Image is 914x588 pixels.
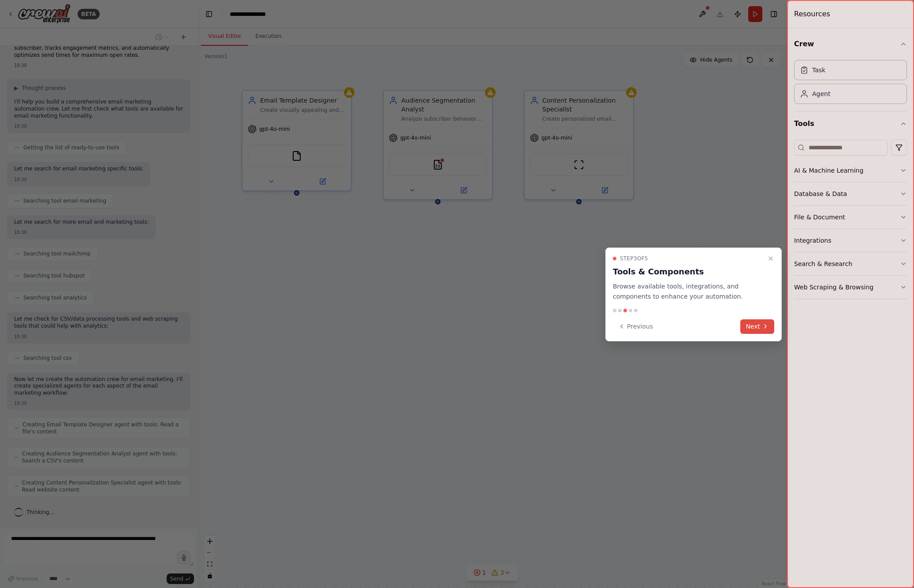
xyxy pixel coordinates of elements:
[613,319,658,334] button: Previous
[740,319,774,334] button: Next
[203,8,215,20] button: Hide left sidebar
[765,253,776,264] button: Close walkthrough
[613,266,764,278] h3: Tools & Components
[613,281,764,302] p: Browse available tools, integrations, and components to enhance your automation.
[620,255,648,262] span: Step 3 of 5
